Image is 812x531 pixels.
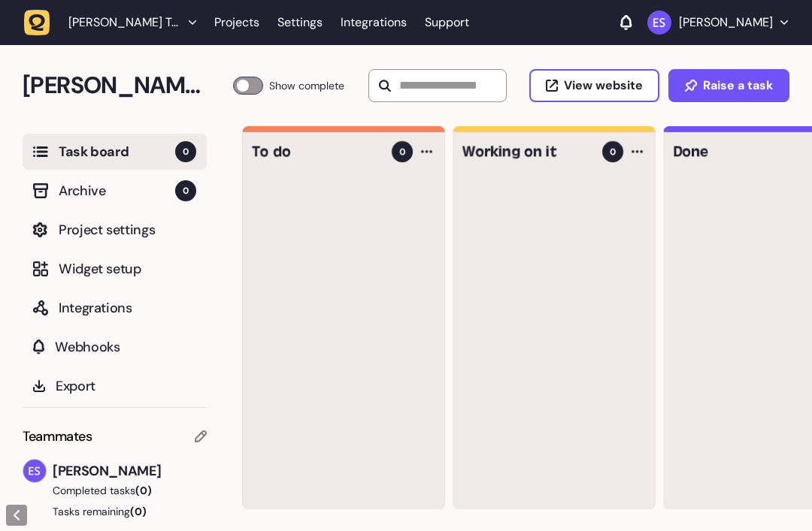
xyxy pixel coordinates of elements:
span: 0 [175,141,196,162]
h4: Working on it [462,141,592,162]
button: Tasks remaining(0) [23,504,207,519]
span: View website [564,80,643,92]
span: 0 [175,180,196,201]
span: Evelyn Sandberg Team [68,15,181,30]
button: [PERSON_NAME] Team [24,9,205,36]
button: Completed tasks(0) [23,483,195,498]
button: Webhooks [23,329,207,365]
button: Archive0 [23,173,207,209]
h2: Evelyn's Project [23,68,233,104]
a: Settings [277,9,323,36]
h4: Done [673,141,802,162]
span: Archive [59,180,175,201]
span: [PERSON_NAME] [53,460,207,481]
span: Widget setup [59,258,196,279]
span: Export [56,376,196,397]
span: Webhooks [55,336,196,358]
button: Widget setup [23,251,207,287]
span: (0) [135,484,152,497]
button: [PERSON_NAME] [647,11,788,35]
button: View website [529,69,659,102]
button: Raise a task [668,69,789,102]
button: Project settings [23,212,207,248]
button: Integrations [23,290,207,326]
span: Raise a task [703,80,773,92]
p: [PERSON_NAME] [679,15,773,30]
span: (0) [130,505,147,518]
button: Export [23,368,207,404]
span: Task board [59,141,175,162]
span: 0 [610,145,616,158]
span: Show complete [269,77,344,95]
span: 0 [399,145,405,158]
a: Integrations [341,9,407,36]
a: Projects [214,9,259,36]
a: Support [425,15,469,30]
img: Evelyn Sandberg [647,11,671,35]
span: Integrations [59,297,196,318]
span: Project settings [59,219,196,240]
span: Teammates [23,426,92,447]
button: Task board0 [23,134,207,170]
img: Evelyn Sandberg [23,460,46,482]
h4: To do [252,141,381,162]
